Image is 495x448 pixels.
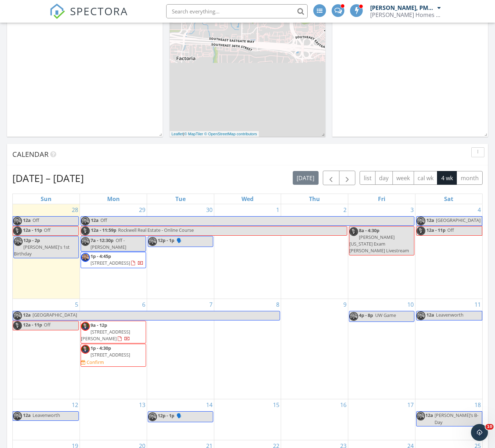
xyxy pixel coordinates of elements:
span: 12a [91,217,99,225]
a: Saturday [443,194,455,204]
a: Go to October 12, 2025 [70,399,80,411]
td: Go to October 10, 2025 [348,299,415,399]
a: 1p - 4:30p [STREET_ADDRESS] Confirm [81,344,146,367]
span: [STREET_ADDRESS] [91,260,130,266]
iframe: Intercom live chat [471,424,488,441]
span: 12p - 1p [158,412,174,419]
span: Off [33,217,39,223]
img: screen_shot_20210908_at_5.37.47_pm.png [81,253,90,262]
span: Off - [PERSON_NAME] [91,237,126,250]
a: Tuesday [174,194,187,204]
span: [PERSON_NAME]’s B-Day [435,412,478,425]
a: Go to October 15, 2025 [272,399,281,411]
td: Go to October 12, 2025 [13,399,80,440]
td: Go to October 4, 2025 [415,204,482,299]
td: Go to September 30, 2025 [147,204,214,299]
a: 1p - 4:30p [STREET_ADDRESS] [91,345,130,358]
div: | [170,131,259,137]
img: screen_shot_20210908_at_5.37.47_pm.png [81,217,90,225]
span: [PERSON_NAME][US_STATE] Exam [PERSON_NAME] Livestream [349,234,409,254]
td: Go to October 1, 2025 [214,204,281,299]
img: screen_shot_20210908_at_5.37.47_pm.png [148,237,157,246]
img: screen_shot_20210908_at_5.37.47_pm.png [417,311,425,320]
span: Off [44,227,51,233]
img: screen_shot_20210908_at_5.37.47_pm.png [81,237,90,246]
a: Go to October 16, 2025 [339,399,348,411]
td: Go to September 28, 2025 [13,204,80,299]
div: Vanhorn Homes LLC [370,11,441,18]
a: 1p - 4:45p [STREET_ADDRESS] [81,252,146,268]
a: Go to October 13, 2025 [138,399,147,411]
div: Confirm [87,359,104,365]
td: Go to October 3, 2025 [348,204,415,299]
img: screen_shot_20190307_at_10.17.12_am.png [13,226,22,235]
a: 9a - 12p [STREET_ADDRESS][PERSON_NAME] [81,321,146,344]
span: [GEOGRAPHIC_DATA] [436,217,481,223]
button: list [360,171,375,185]
span: 12a [426,311,435,320]
img: The Best Home Inspection Software - Spectora [49,4,65,19]
span: 10 [485,424,494,430]
td: Go to October 14, 2025 [147,399,214,440]
img: screen_shot_20190307_at_10.17.12_am.png [81,345,90,354]
span: Leavenworth [436,312,464,318]
td: Go to October 13, 2025 [80,399,147,440]
span: 1p - 4:30p [91,345,111,351]
div: [PERSON_NAME], PMP, License # 2331 [370,4,436,11]
span: Leavenworth [33,412,60,418]
img: screen_shot_20210908_at_5.37.47_pm.png [14,237,23,246]
a: Go to October 11, 2025 [473,299,482,310]
img: screen_shot_20210908_at_5.37.47_pm.png [13,217,22,225]
span: [STREET_ADDRESS][PERSON_NAME] [81,329,130,342]
a: 9a - 12p [STREET_ADDRESS][PERSON_NAME] [81,322,130,342]
a: Go to October 14, 2025 [205,399,214,411]
span: Off [100,217,107,223]
span: 12a [23,311,31,320]
h2: [DATE] – [DATE] [12,171,84,185]
a: Go to October 2, 2025 [342,204,348,216]
a: © MapTiler [184,132,203,136]
a: Go to October 17, 2025 [406,399,415,411]
img: screen_shot_20190307_at_10.17.12_am.png [81,226,90,235]
a: Go to October 4, 2025 [476,204,482,216]
span: 12a [425,412,433,426]
span: 12a [426,217,435,225]
td: Go to October 8, 2025 [214,299,281,399]
button: month [456,171,483,185]
button: Previous [323,171,339,185]
a: Thursday [308,194,321,204]
span: 🗣️ [176,412,182,419]
span: 12a - 11p [426,226,446,235]
img: screen_shot_20190307_at_10.17.12_am.png [349,227,358,236]
span: 8a - 4:30p [359,227,379,234]
button: Next [339,171,356,185]
a: Go to October 5, 2025 [74,299,80,310]
input: Search everything... [166,4,308,18]
a: Go to October 18, 2025 [473,399,482,411]
span: 12a - 11p [23,321,42,330]
button: week [392,171,414,185]
a: 1p - 4:45p [STREET_ADDRESS] [91,253,144,266]
td: Go to October 18, 2025 [415,399,482,440]
button: [DATE] [293,171,319,185]
a: Friday [377,194,387,204]
a: Go to October 1, 2025 [275,204,281,216]
span: 12a - 11p [23,226,42,235]
span: 4p - 8p [359,312,373,318]
a: © OpenStreetMap contributors [204,132,257,136]
img: screen_shot_20210908_at_5.37.47_pm.png [417,412,425,420]
img: screen_shot_20210908_at_5.37.47_pm.png [13,412,22,420]
span: 12a [23,412,31,420]
a: Go to September 30, 2025 [205,204,214,216]
a: Go to October 8, 2025 [275,299,281,310]
td: Go to October 15, 2025 [214,399,281,440]
span: 12p - 2p [23,237,40,243]
span: 1p - 4:45p [91,253,111,259]
td: Go to October 9, 2025 [281,299,348,399]
img: screen_shot_20190307_at_10.17.12_am.png [81,322,90,331]
img: screen_shot_20210908_at_5.37.47_pm.png [13,311,22,320]
span: 7a - 12:30p [91,237,113,243]
span: 9a - 12p [91,322,107,328]
span: 12a - 11:59p [91,226,117,235]
img: screen_shot_20210908_at_5.37.47_pm.png [417,217,425,225]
